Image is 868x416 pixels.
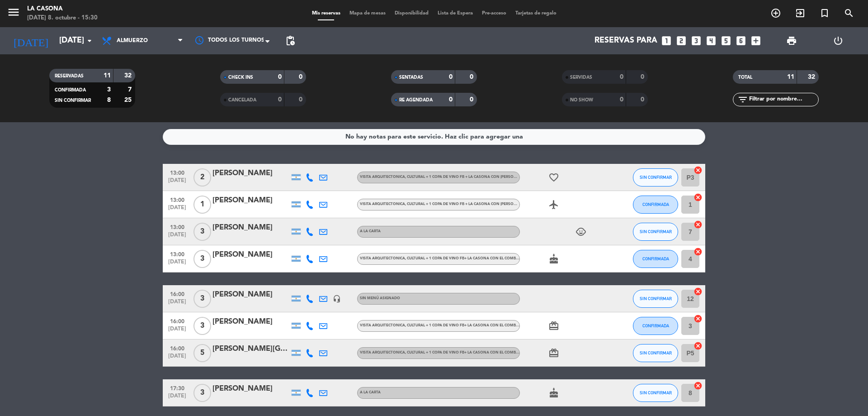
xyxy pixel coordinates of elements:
button: menu [7,5,20,22]
span: [DATE] [166,353,189,363]
strong: 0 [641,74,646,80]
i: cake [548,253,559,264]
span: Visita arquitectonica, cultural + 1 copa de vino FB + La Casona con [PERSON_NAME] [360,175,531,179]
div: [PERSON_NAME] [212,222,289,234]
span: 5 [193,344,211,362]
span: 13:00 [166,249,189,259]
i: cake [548,387,559,398]
button: SIN CONFIRMAR [633,290,678,308]
button: SIN CONFIRMAR [633,223,678,241]
strong: 0 [641,96,646,103]
span: 13:00 [166,194,189,205]
span: Reservas para [594,36,657,45]
span: CHECK INS [228,75,253,80]
span: [DATE] [166,393,189,403]
span: SIN CONFIRMAR [640,175,672,180]
input: Filtrar por nombre... [748,95,818,105]
span: [DATE] [166,205,189,215]
i: cancel [693,193,703,202]
i: looks_two [675,35,687,47]
span: SIN CONFIRMAR [640,390,672,395]
div: La Casona [27,5,98,14]
span: SIN CONFIRMAR [640,229,672,234]
span: [DATE] [166,326,189,336]
span: CANCELADA [228,98,256,102]
i: arrow_drop_down [84,35,95,46]
div: [PERSON_NAME] [212,249,289,261]
span: SIN CONFIRMAR [640,350,672,355]
i: cancel [693,287,703,296]
div: [PERSON_NAME] [212,195,289,206]
span: 13:00 [166,167,189,177]
span: A LA CARTA [360,391,381,394]
i: looks_5 [720,35,732,47]
button: SIN CONFIRMAR [633,168,678,186]
strong: 11 [104,72,111,79]
i: [DATE] [7,31,55,51]
i: cancel [693,341,703,350]
span: pending_actions [285,35,296,46]
strong: 0 [449,96,453,103]
strong: 0 [278,96,282,103]
strong: 0 [449,74,453,80]
span: SENTADAS [399,75,423,80]
span: RE AGENDADA [399,98,433,102]
span: 3 [193,250,211,268]
i: child_care [576,226,586,237]
i: looks_6 [735,35,747,47]
strong: 0 [299,96,304,103]
strong: 0 [620,96,623,103]
span: print [786,35,797,46]
span: CONFIRMADA [642,202,669,207]
i: search [844,8,854,19]
i: add_circle_outline [770,8,781,19]
i: menu [7,5,20,19]
span: SIN CONFIRMAR [55,98,91,103]
strong: 32 [124,72,133,79]
span: SERVIDAS [570,75,592,80]
span: A LA CARTA [360,230,381,233]
strong: 32 [808,74,817,80]
strong: 0 [470,96,475,103]
i: looks_3 [690,35,702,47]
button: CONFIRMADA [633,250,678,268]
span: Tarjetas de regalo [511,11,561,16]
span: SIN CONFIRMAR [640,296,672,301]
span: [DATE] [166,299,189,309]
strong: 25 [124,97,133,103]
span: 16:00 [166,343,189,353]
div: [DATE] 8. octubre - 15:30 [27,14,98,23]
i: card_giftcard [548,320,559,331]
button: SIN CONFIRMAR [633,344,678,362]
button: SIN CONFIRMAR [633,384,678,402]
i: cancel [693,381,703,390]
span: CONFIRMADA [642,323,669,328]
span: Lista de Espera [433,11,477,16]
span: 2 [193,168,211,186]
i: headset_mic [333,295,341,303]
i: looks_4 [705,35,717,47]
span: Almuerzo [117,38,148,44]
span: Pre-acceso [477,11,511,16]
span: 3 [193,290,211,308]
span: CONFIRMADA [642,256,669,261]
span: CONFIRMADA [55,88,86,92]
span: 3 [193,223,211,241]
span: 16:00 [166,316,189,326]
div: [PERSON_NAME][GEOGRAPHIC_DATA] [212,343,289,355]
i: cancel [693,220,703,229]
span: 3 [193,317,211,335]
span: Todos los turnos [208,36,264,45]
div: LOG OUT [815,27,861,54]
span: Visita arquitectonica, cultural + 1 copa de vino FB+ La Casona con el Combo Pink [360,351,529,354]
span: Visita arquitectonica, cultural + 1 copa de vino FB+ La Casona con el Combo Pink [360,324,529,327]
button: CONFIRMADA [633,317,678,335]
strong: 3 [107,86,111,93]
span: 13:00 [166,221,189,232]
strong: 0 [620,74,623,80]
strong: 0 [278,74,282,80]
span: Visita arquitectonica, cultural + 1 copa de vino FB + La Casona con [PERSON_NAME] [360,202,531,206]
strong: 0 [470,74,475,80]
span: 3 [193,384,211,402]
span: RESERVADAS [55,74,84,78]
